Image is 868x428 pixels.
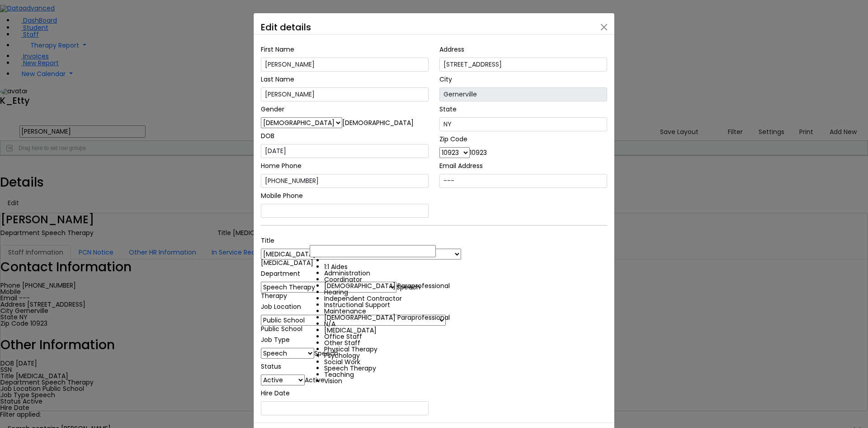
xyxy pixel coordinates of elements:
label: Job Location [261,299,301,315]
span: Active [305,375,325,385]
span: Speech Therapist [261,258,313,267]
li: Vision [324,378,450,384]
label: First Name [261,42,294,58]
label: Mobile Phone [261,188,303,204]
label: Job Type [261,332,290,348]
h5: Edit details [261,20,311,34]
span: Speech Therapy [261,283,420,300]
li: Office Staff [324,333,450,340]
li: Physical Therapy [324,346,450,352]
label: City [439,72,452,87]
li: [DEMOGRAPHIC_DATA] Paraprofessional [324,314,450,321]
li: Speech Therapy [324,365,450,371]
button: Close [597,20,611,34]
li: Instructional Support [324,302,450,308]
li: Psychology [324,352,450,359]
label: Hire Date [261,385,290,401]
label: Zip Code [439,131,467,147]
li: Other Staff [324,340,450,346]
li: Coordinator [324,276,450,283]
label: Department [261,266,300,282]
span: Female [342,118,414,127]
li: 1:1 Aides [324,264,450,270]
span: Public School [261,324,302,333]
label: Gender [261,101,284,117]
label: Address [439,42,464,58]
label: DOB [261,128,274,144]
li: Hearing [324,289,450,295]
li: [MEDICAL_DATA] [324,327,450,333]
li: Social Work [324,359,450,365]
label: Title [261,233,274,249]
li: N/A [324,321,450,327]
label: Email Address [439,158,483,174]
input: Search [310,245,436,257]
span: 10923 [470,148,487,157]
label: Status [261,359,281,375]
li: [DEMOGRAPHIC_DATA] Paraprofessional [324,283,450,289]
li: Teaching [324,371,450,378]
li: Maintenance [324,308,450,314]
label: Last Name [261,72,294,87]
li: Independent Contractor [324,295,450,302]
label: Home Phone [261,158,302,174]
input: Enter a location [439,58,607,72]
label: State [439,101,457,117]
li: Administration [324,270,450,276]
